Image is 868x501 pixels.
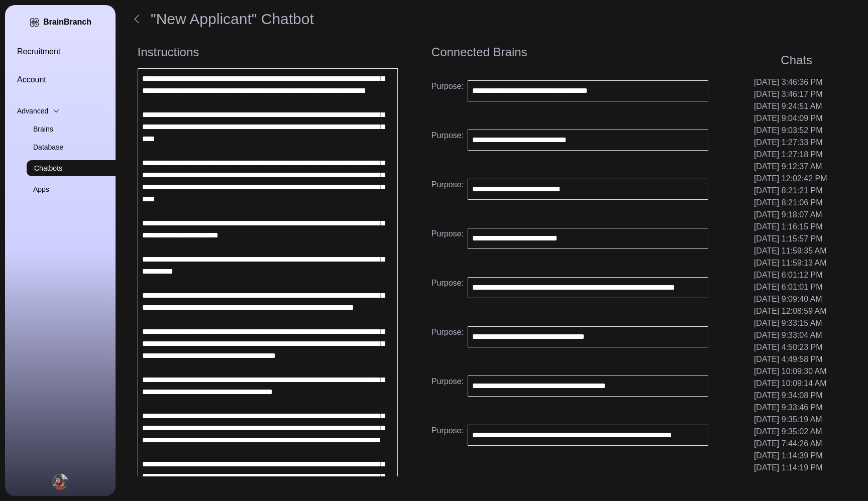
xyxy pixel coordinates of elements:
[754,100,822,112] a: [DATE] 9:24:51 AM
[33,184,144,194] a: Apps
[754,173,827,185] a: [DATE] 12:02:42 PM
[754,281,823,293] a: [DATE] 6:01:01 PM
[754,149,823,161] a: [DATE] 1:27:18 PM
[754,438,822,450] a: [DATE] 7:44:26 AM
[431,130,464,142] div: Purpose:
[754,365,827,378] a: [DATE] 10:09:30 AM
[33,124,144,134] a: Brains
[754,209,822,221] a: [DATE] 9:18:07 AM
[754,197,823,209] a: [DATE] 8:21:06 PM
[431,228,464,240] div: Purpose:
[33,142,144,152] a: Database
[754,329,822,341] a: [DATE] 9:33:04 AM
[754,221,823,233] a: [DATE] 1:16:15 PM
[754,414,822,426] a: [DATE] 9:35:19 AM
[431,375,464,388] div: Purpose:
[431,277,464,289] div: Purpose:
[754,161,822,173] a: [DATE] 9:12:37 AM
[754,269,823,281] a: [DATE] 6:01:12 PM
[781,52,812,68] div: Chats
[431,474,708,486] div: +
[17,46,128,58] a: Recruitment
[754,76,823,88] a: [DATE] 3:46:36 PM
[754,305,827,317] a: [DATE] 12:08:59 AM
[754,233,823,245] a: [DATE] 1:15:57 PM
[52,474,68,490] img: Yedid Herskovitz
[754,426,822,438] a: [DATE] 9:35:02 AM
[754,341,823,353] a: [DATE] 4:50:23 PM
[754,353,823,365] a: [DATE] 4:49:58 PM
[151,10,314,28] div: " New Applicant " Chatbot
[754,245,827,257] a: [DATE] 11:59:35 AM
[431,179,464,191] div: Purpose:
[754,474,827,486] a: [DATE] 10:54:36 AM
[754,462,823,474] a: [DATE] 1:14:19 PM
[52,474,68,490] button: Open user button
[754,293,822,305] a: [DATE] 9:09:40 AM
[27,160,137,176] a: Chatbots
[17,106,128,116] div: Advanced
[754,257,827,269] a: [DATE] 11:59:13 AM
[431,326,464,338] div: Purpose:
[754,137,823,149] a: [DATE] 1:27:33 PM
[754,402,823,414] a: [DATE] 9:33:46 PM
[754,185,823,197] a: [DATE] 8:21:21 PM
[754,390,823,402] a: [DATE] 9:34:08 PM
[431,425,464,437] div: Purpose:
[754,450,823,462] a: [DATE] 1:14:39 PM
[754,317,822,329] a: [DATE] 9:33:15 AM
[754,378,827,390] a: [DATE] 10:09:14 AM
[754,88,823,100] a: [DATE] 3:46:17 PM
[43,17,91,27] div: BrainBranch
[17,74,128,86] a: Account
[138,44,398,60] div: Instructions
[431,44,708,60] div: Connected Brains
[29,17,39,28] img: BrainBranch Logo
[754,124,823,137] a: [DATE] 9:03:52 PM
[431,80,464,92] div: Purpose:
[754,112,823,124] a: [DATE] 9:04:09 PM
